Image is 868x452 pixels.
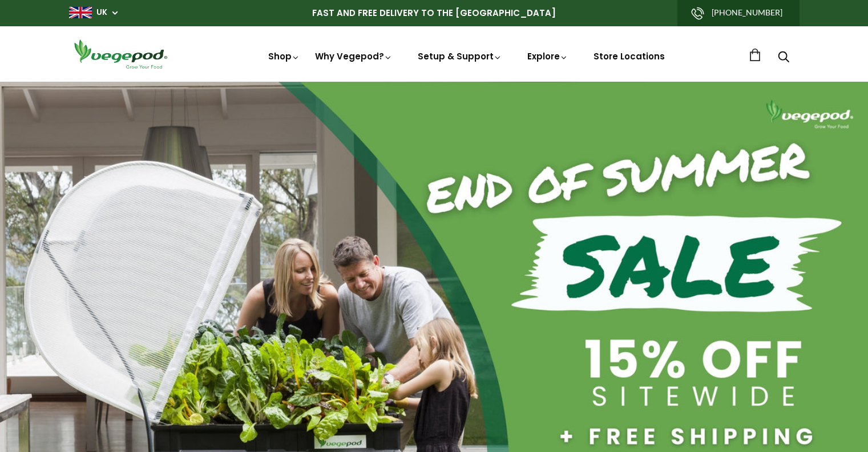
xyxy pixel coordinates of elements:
[268,50,300,62] a: Shop
[778,52,789,64] a: Search
[69,7,92,18] img: gb_large.png
[96,7,107,18] a: UK
[315,50,393,62] a: Why Vegepod?
[418,50,502,62] a: Setup & Support
[69,38,172,70] img: Vegepod
[594,50,665,62] a: Store Locations
[527,50,568,62] a: Explore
